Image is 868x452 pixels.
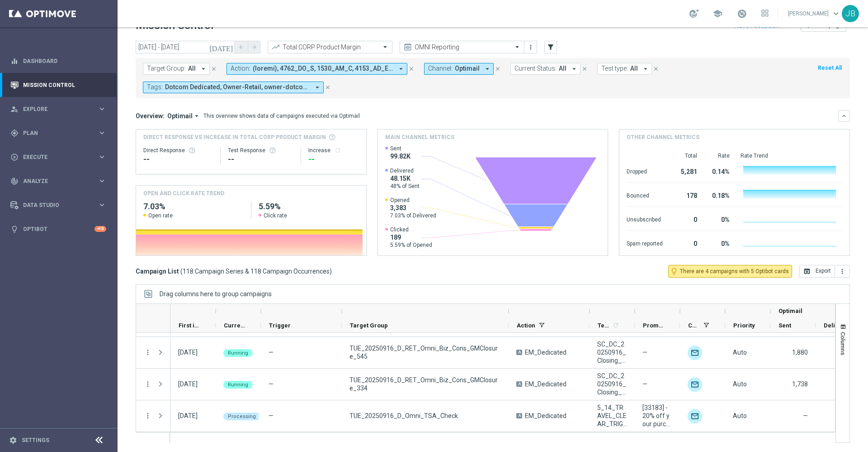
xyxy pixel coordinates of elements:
[612,322,619,329] i: refresh
[831,9,841,19] span: keyboard_arrow_down
[210,64,218,74] button: close
[674,212,697,226] div: 0
[269,322,291,329] span: Trigger
[408,66,415,72] i: close
[733,349,747,356] span: Auto
[527,43,534,51] i: more_vert
[597,404,627,428] span: 5_14_TRAVEL_CLEAR_TRIGGER
[10,73,106,97] div: Mission Control
[733,380,747,388] span: Auto
[840,332,847,355] span: Columns
[10,130,107,137] button: gps_fixed Plan keyboard_arrow_right
[10,226,107,233] button: lightbulb Optibot +10
[144,348,152,356] i: more_vert
[136,41,235,53] input: Select date range
[688,346,702,360] div: Optimail
[652,64,660,74] button: close
[269,349,274,356] span: —
[390,174,420,183] span: 48.15K
[824,322,845,329] span: Delivered
[627,133,699,141] h4: Other channel metrics
[253,65,393,72] span: (loremi), 4762_DO_S, 1530_AM_C, 4153_AD_E/S, 5300_DO_E, TempoRincid_UTLABO, ET_DolorEmag_A4, EN_A...
[10,177,19,185] i: track_changes
[144,412,152,420] button: more_vert
[235,41,248,53] button: arrow_back
[23,49,106,73] a: Dashboard
[653,66,659,72] i: close
[390,145,410,152] span: Sent
[22,438,49,443] a: Settings
[203,112,360,120] div: This overview shows data of campaigns executed via Optimail
[385,133,454,141] h4: Main channel metrics
[597,340,627,365] span: SC_DC_20250916_Closing_GMEmail_ST545
[708,163,730,178] div: 0.14%
[642,65,650,73] i: arrow_drop_down
[98,129,106,137] i: keyboard_arrow_right
[525,412,566,420] span: EM_Dedicated
[674,236,697,250] div: 0
[269,380,274,388] span: —
[581,66,588,72] i: close
[642,404,672,428] span: [33183] - 20% off your purchase of passport photos, luggage, and audio.
[708,188,730,202] div: 0.18%
[733,412,747,419] span: Auto
[674,188,697,202] div: 178
[226,63,407,75] button: Action: (loremi), 4762_DO_S, 1530_AM_C, 4153_AD_E/S, 5300_DO_E, TempoRincid_UTLABO, ET_DolorEmag_...
[803,412,808,419] span: —
[147,83,163,91] span: Tags:
[308,154,359,165] div: --
[570,65,578,73] i: arrow_drop_down
[842,5,859,22] div: JB
[10,129,19,137] i: gps_fixed
[223,380,253,389] colored-tag: Running
[10,105,98,113] div: Explore
[330,267,332,275] span: )
[778,308,802,314] span: Optimail
[223,412,260,420] colored-tag: Processing
[10,202,107,209] div: Data Studio keyboard_arrow_right
[143,147,213,154] div: Direct Response
[148,212,173,219] span: Open rate
[251,44,257,50] i: arrow_forward
[269,412,274,419] span: —
[143,154,213,165] div: --
[271,43,280,52] i: trending_up
[238,44,245,50] i: arrow_back
[98,153,106,161] i: keyboard_arrow_right
[308,147,359,154] div: Increase
[350,322,388,329] span: Target Group
[23,130,98,136] span: Plan
[160,290,272,298] div: Row Groups
[390,204,436,212] span: 3,383
[627,212,663,226] div: Unsubscribed
[98,177,106,185] i: keyboard_arrow_right
[228,414,256,419] span: Processing
[597,63,652,75] button: Test type: All arrow_drop_down
[188,65,196,72] span: All
[10,58,107,65] button: equalizer Dashboard
[10,105,19,113] i: person_search
[455,65,480,72] span: Optimail
[178,380,198,388] div: 16 Sep 2025, Tuesday
[23,202,98,208] span: Data Studio
[792,380,808,388] span: 1,738
[597,372,627,396] span: SC_DC_20250916_Closing_GMEmail_ST334
[10,57,19,65] i: equalizer
[712,9,722,19] span: school
[165,83,310,91] span: Dotcom Dedicated, Owner-Retail, owner-dotcom-dedicated, owner-omni-dedicated, owner-retail
[688,409,702,423] img: Optimail
[10,154,107,161] button: play_circle_outline Execute keyboard_arrow_right
[10,178,107,185] div: track_changes Analyze keyboard_arrow_right
[598,322,611,329] span: Templates
[10,82,107,89] div: Mission Control
[324,82,332,92] button: close
[259,201,359,212] h2: 5.59%
[167,112,193,120] span: Optimail
[160,290,272,298] span: Drag columns here to group campaigns
[390,183,420,190] span: 48% of Sent
[403,43,412,52] i: preview
[643,322,665,329] span: Promotions
[611,320,619,330] span: Calculate column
